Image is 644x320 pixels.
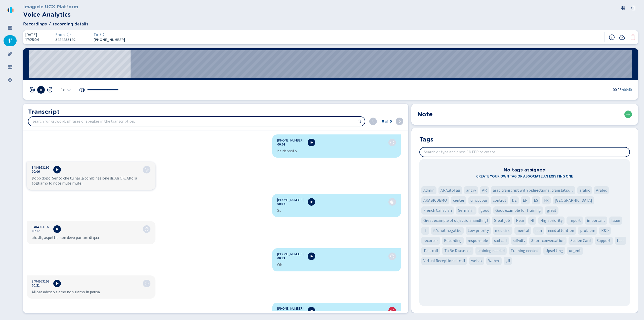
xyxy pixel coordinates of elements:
div: Tag 'German !!' [456,206,476,215]
h3: No tags assigned [503,166,546,173]
div: Neutral sentiment [390,140,394,145]
div: Neutral sentiment [67,32,71,37]
div: Tag 'AR' [480,186,489,194]
button: Recording information [609,34,615,40]
div: Select the playback speed [61,88,71,92]
svg: play [55,227,59,231]
div: Tag 'Great job' [492,217,512,225]
span: 0 [389,118,392,124]
div: Neutral sentiment [390,200,394,204]
div: Tag 'mental' [514,227,531,235]
span: nan [535,228,542,234]
div: Neutral sentiment [145,168,149,172]
span: Short conversation [531,238,565,244]
svg: chevron-right [397,119,401,123]
svg: plus [622,150,626,154]
span: French Canadian [423,207,452,214]
div: Tag 'Good example for training' [493,206,543,215]
span: 00:21 [277,256,285,260]
div: Tag 'Admin' [421,186,436,194]
span: [GEOGRAPHIC_DATA] [555,197,592,203]
span: 1x [61,88,65,92]
svg: groups-filled [8,64,13,69]
button: Mute [79,87,85,93]
span: recorder [423,238,438,244]
span: angry [466,187,476,193]
span: 00:14 [277,202,285,206]
div: Tag 'EN' [521,196,530,204]
button: Recording download [619,34,625,40]
button: 00:25 [277,311,285,315]
span: Create your own tag or associate an existing one [476,173,573,179]
button: 00:01 [277,143,285,147]
span: problem [580,228,595,234]
div: Tag 'Issue' [609,217,622,225]
svg: search [357,119,361,123]
span: training needed [477,248,505,254]
svg: trash-fill [630,34,636,40]
span: ES [534,197,538,203]
div: Tag 'good' [478,206,491,215]
span: medicine [495,228,510,234]
span: great [547,207,556,214]
span: ARABICDEMO [423,197,447,203]
svg: play [309,254,313,258]
span: [PHONE_NUMBER] [277,307,304,311]
span: Stolen Card [571,238,591,244]
div: Tag 'Arabic' [594,186,609,194]
div: Tag 'To Be Discussed' [442,247,473,255]
span: 0 [381,118,384,124]
div: Tag 'R&D' [599,227,611,235]
input: Search or type and press ENTER to create... [420,148,629,157]
svg: play [55,168,59,172]
div: Tag 'Upsetting' [543,247,565,255]
div: Tag 'it's not negative' [431,227,464,235]
h2: Tags [419,135,433,143]
div: Tag 'training needed' [475,247,507,255]
div: Tag 'angry' [464,186,478,194]
div: Recordings [4,35,17,46]
span: 3484953192 [32,279,49,283]
div: Tag 'DE' [510,196,519,204]
span: Webex [488,258,500,264]
svg: icon-emoji-neutral [390,140,394,145]
span: recording details [53,21,88,27]
svg: box-arrow-left [630,6,635,11]
span: To [94,32,98,37]
div: Tag 'French Canadian' [421,206,454,215]
div: Tag 'sdfvdfv' [511,237,527,245]
span: of [384,118,389,124]
span: important [587,218,605,224]
button: skip 10 sec fwd [Hotkey: arrow-right] [47,87,53,93]
button: Play [Hotkey: spacebar] [37,86,45,94]
span: HI [530,218,534,224]
span: 00:06 [613,87,622,93]
div: Neutral sentiment [100,32,104,37]
div: Tag 'High priority' [538,217,565,225]
div: Tag 'Francia' [553,196,594,204]
div: Tag 'IT' [421,227,429,235]
button: 00:06 [32,170,40,174]
div: Tag 'ES' [532,196,540,204]
svg: play [309,140,313,145]
div: Tag 'Great example of objection handling!' [421,217,490,225]
span: Great job [494,218,510,224]
div: Tag 'medicine' [493,227,512,235]
span: webex [471,258,482,264]
div: Tag 'Training needed!' [509,247,541,255]
svg: alarm-filled [8,51,13,56]
span: 00:21 [32,283,40,288]
div: Tag 'test' [615,237,626,245]
div: Tag 'urgent' [567,247,583,255]
span: Arabic [596,187,607,193]
span: arabic [579,187,590,193]
button: Your role doesn't allow you to delete this conversation [630,34,636,40]
div: Tag 'Webex' [486,257,502,265]
div: Tag 'need attention' [546,227,576,235]
div: Tag 'control' [491,196,508,204]
span: 3484953192 [55,38,82,42]
span: [PHONE_NUMBER] [277,138,304,143]
div: Tag 'الو' [504,257,512,265]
